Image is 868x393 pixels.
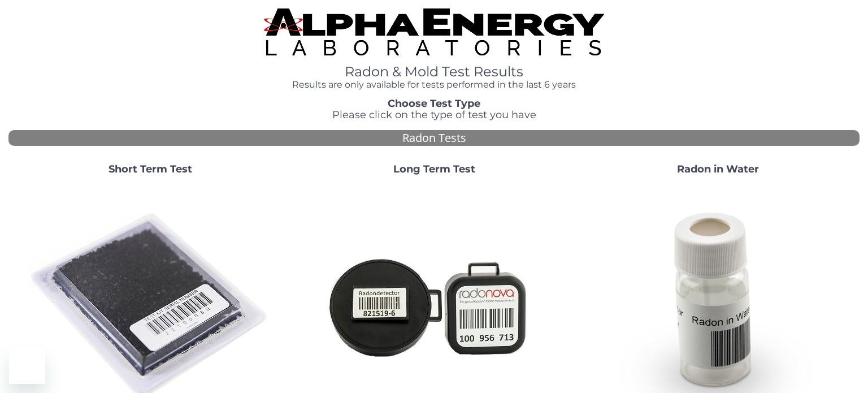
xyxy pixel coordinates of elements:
[264,80,604,90] h4: Results are only available for tests performed in the last 6 years
[9,348,45,384] iframe: Button to launch messaging window
[264,8,604,55] img: TightCrop.jpg
[108,163,192,175] strong: Short Term Test
[8,130,860,146] div: Radon Tests
[677,163,759,175] strong: Radon in Water
[388,97,480,110] strong: Choose Test Type
[393,163,475,175] strong: Long Term Test
[264,64,604,79] h1: Radon & Mold Test Results
[332,109,536,121] span: Please click on the type of test you have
